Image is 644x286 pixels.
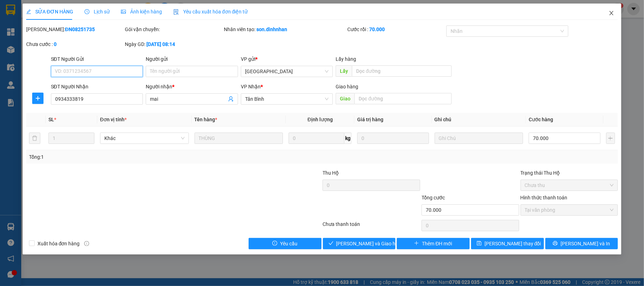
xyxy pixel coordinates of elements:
[85,9,89,14] span: clock-circle
[336,240,404,247] span: [PERSON_NAME] và Giao hàng
[51,83,143,91] div: SĐT Người Nhận
[606,133,615,144] button: plus
[280,240,297,247] span: Yêu cầu
[329,241,333,246] span: check
[245,94,329,104] span: Tân Bình
[322,220,421,233] div: Chưa thanh toán
[344,133,352,144] span: kg
[422,195,445,200] span: Tổng cước
[397,238,470,249] button: plusThêm ĐH mới
[529,117,553,122] span: Cước hàng
[224,25,346,33] div: Nhân viên tạo:
[336,93,354,104] span: Giao
[545,238,618,249] button: printer[PERSON_NAME] và In
[125,25,222,33] div: Gói vận chuyển:
[561,240,610,247] span: [PERSON_NAME] và In
[26,25,124,33] div: [PERSON_NAME]:
[85,9,110,14] span: Lịch sử
[146,83,238,91] div: Người nhận
[173,9,248,14] span: Yêu cầu xuất hóa đơn điện tử
[272,241,277,246] span: exclamation-circle
[228,96,234,102] span: user-add
[308,117,333,122] span: Định lượng
[195,117,217,122] span: Tên hàng
[35,240,83,247] span: Xuất hóa đơn hàng
[173,9,179,15] img: icon
[602,4,621,23] button: Close
[241,84,261,89] span: VP Nhận
[354,93,452,104] input: Dọc đường
[357,133,429,144] input: 0
[347,25,445,33] div: Cước rồi :
[29,153,249,161] div: Tổng: 1
[84,241,89,246] span: info-circle
[48,117,54,122] span: SL
[477,241,482,246] span: save
[323,170,339,176] span: Thu Hộ
[256,27,287,32] b: son.dinhnhan
[485,240,541,247] span: [PERSON_NAME] thay đổi
[54,41,57,47] b: 0
[125,40,222,48] div: Ngày GD:
[352,65,452,77] input: Dọc đường
[245,66,329,77] span: Đà Nẵng
[241,55,333,63] div: VP gửi
[26,9,73,14] span: SỬA ĐƠN HÀNG
[100,117,127,122] span: Đơn vị tính
[146,55,238,63] div: Người gửi
[336,56,356,62] span: Lấy hàng
[336,84,358,89] span: Giao hàng
[29,133,40,144] button: delete
[121,9,162,14] span: Ảnh kiện hàng
[553,241,558,246] span: printer
[26,40,124,48] div: Chưa cước :
[249,238,321,249] button: exclamation-circleYêu cầu
[323,238,396,249] button: check[PERSON_NAME] và Giao hàng
[51,55,143,63] div: SĐT Người Gửi
[432,113,526,127] th: Ghi chú
[521,195,568,200] label: Hình thức thanh toán
[33,95,43,101] span: plus
[471,238,544,249] button: save[PERSON_NAME] thay đổi
[336,65,352,77] span: Lấy
[32,93,43,104] button: plus
[357,117,383,122] span: Giá trị hàng
[104,133,185,144] span: Khác
[121,9,126,14] span: picture
[435,133,523,144] input: Ghi Chú
[525,180,614,191] span: Chưa thu
[65,27,95,32] b: ĐN08251735
[369,27,385,32] b: 70.000
[26,9,31,14] span: edit
[525,205,614,215] span: Tại văn phòng
[422,240,452,247] span: Thêm ĐH mới
[414,241,419,246] span: plus
[521,169,618,177] div: Trạng thái Thu Hộ
[146,41,175,47] b: [DATE] 08:14
[609,10,614,16] span: close
[195,133,283,144] input: VD: Bàn, Ghế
